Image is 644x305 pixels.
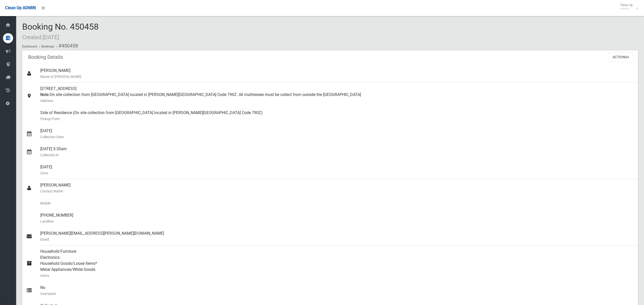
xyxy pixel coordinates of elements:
[22,227,638,245] a: [PERSON_NAME][EMAIL_ADDRESS][PERSON_NAME][DOMAIN_NAME]Email
[40,227,634,245] div: [PERSON_NAME][EMAIL_ADDRESS][PERSON_NAME][DOMAIN_NAME]
[40,74,634,80] small: Name of [PERSON_NAME]
[40,188,634,194] small: Contact Name
[609,53,633,62] button: Actions
[620,7,633,11] small: Admin
[40,209,634,227] div: [PHONE_NUMBER]
[40,125,634,143] div: [DATE]
[40,134,634,140] small: Collection Date
[40,92,50,97] strong: Note:
[40,98,634,104] small: Address
[618,3,638,11] span: Clean Up
[40,282,634,300] div: No
[22,45,37,48] a: Dashboard
[40,143,634,161] div: [DATE] 5:30am
[40,170,634,176] small: Zone
[22,34,59,40] small: Created [DATE]
[5,6,36,10] span: Clean Up ADMIN
[40,236,634,242] small: Email
[40,83,634,107] div: [STREET_ADDRESS] On site collection from [GEOGRAPHIC_DATA] located in [PERSON_NAME][GEOGRAPHIC_DA...
[55,41,78,50] li: #450458
[40,245,634,282] div: Household Furniture Electronics Household Goods/Loose Items* Metal Appliances/White Goods
[40,152,634,158] small: Collected At
[42,45,54,48] a: Bookings
[40,116,634,122] small: Pickup Point
[40,273,634,279] small: Items
[22,52,69,62] header: Booking Details
[22,22,99,41] span: Booking No. 450458
[40,161,634,179] div: [DATE]
[40,65,634,83] div: [PERSON_NAME]
[40,291,634,297] small: Oversized
[40,179,634,197] div: [PERSON_NAME]
[40,218,634,224] small: Landline
[40,200,634,206] small: Mobile
[40,107,634,125] div: Side of Residence (On site collection from [GEOGRAPHIC_DATA] located in [PERSON_NAME][GEOGRAPHIC_...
